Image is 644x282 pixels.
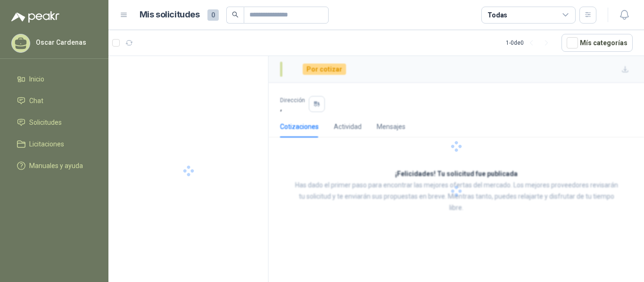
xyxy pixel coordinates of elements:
a: Chat [11,92,97,110]
a: Licitaciones [11,135,97,153]
span: Solicitudes [29,117,62,128]
img: Logo peakr [11,11,59,23]
span: search [232,11,239,18]
a: Inicio [11,70,97,88]
h1: Mis solicitudes [140,8,200,22]
p: Oscar Cardenas [36,39,95,46]
span: Chat [29,96,43,106]
span: Licitaciones [29,139,64,149]
span: Inicio [29,74,44,84]
div: Todas [487,10,507,20]
button: Mís categorías [561,34,633,52]
a: Solicitudes [11,113,97,131]
a: Manuales y ayuda [11,157,97,175]
span: Manuales y ayuda [29,161,83,171]
div: 1 - 0 de 0 [506,35,554,50]
span: 0 [207,9,219,21]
